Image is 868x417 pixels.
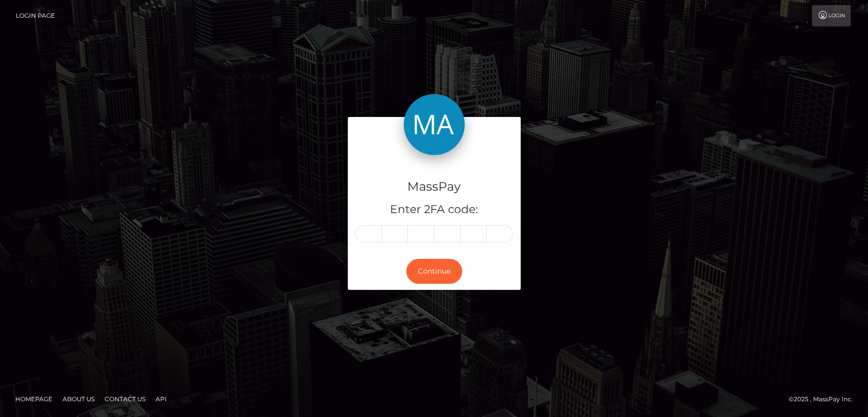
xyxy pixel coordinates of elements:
[11,391,56,407] a: Homepage
[789,394,860,405] div: © 2025 , MassPay Inc.
[812,5,851,26] a: Login
[355,202,513,218] h5: Enter 2FA code:
[16,5,55,26] a: Login Page
[406,259,462,284] button: Continue
[152,391,171,407] a: API
[101,391,149,407] a: Contact Us
[58,391,99,407] a: About Us
[404,94,465,155] img: MassPay
[355,178,513,196] h4: MassPay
